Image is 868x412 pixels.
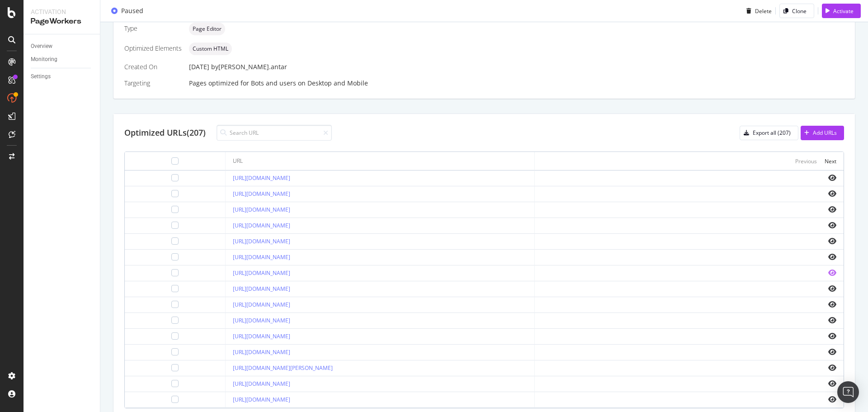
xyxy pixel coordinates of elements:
[189,23,225,35] div: neutral label
[233,253,290,261] a: [URL][DOMAIN_NAME]
[233,364,333,372] a: [URL][DOMAIN_NAME][PERSON_NAME]
[740,126,798,140] button: Export all (207)
[31,16,93,27] div: PageWorkers
[233,301,290,308] a: [URL][DOMAIN_NAME]
[743,4,772,18] button: Delete
[755,7,772,14] div: Delete
[124,127,206,139] div: Optimized URLs (207)
[211,62,287,71] div: by [PERSON_NAME].antar
[828,332,836,340] i: eye
[233,332,290,340] a: [URL][DOMAIN_NAME]
[193,26,222,32] span: Page Editor
[189,43,232,55] div: neutral label
[828,285,836,292] i: eye
[307,79,368,88] div: Desktop and Mobile
[233,317,290,324] a: [URL][DOMAIN_NAME]
[822,4,861,18] button: Activate
[31,42,94,51] a: Overview
[31,42,52,51] div: Overview
[813,129,837,137] div: Add URLs
[828,348,836,355] i: eye
[792,7,807,14] div: Clone
[31,55,57,64] div: Monitoring
[124,62,182,71] div: Created On
[233,348,290,356] a: [URL][DOMAIN_NAME]
[825,157,836,165] div: Next
[251,79,296,88] div: Bots and users
[828,317,836,324] i: eye
[31,72,94,81] a: Settings
[233,285,290,293] a: [URL][DOMAIN_NAME]
[828,190,836,197] i: eye
[31,7,93,16] div: Activation
[124,24,182,33] div: Type
[837,381,859,403] div: Open Intercom Messenger
[233,237,290,245] a: [URL][DOMAIN_NAME]
[828,237,836,245] i: eye
[753,129,791,137] div: Export all (207)
[233,269,290,277] a: [URL][DOMAIN_NAME]
[233,396,290,403] a: [URL][DOMAIN_NAME]
[795,157,817,165] div: Previous
[189,62,844,71] div: [DATE]
[833,7,854,14] div: Activate
[233,206,290,213] a: [URL][DOMAIN_NAME]
[31,55,94,64] a: Monitoring
[124,44,182,53] div: Optimized Elements
[189,79,844,88] div: Pages optimized for on
[217,125,332,141] input: Search URL
[779,4,814,18] button: Clone
[31,72,51,81] div: Settings
[828,174,836,181] i: eye
[828,253,836,260] i: eye
[233,157,243,165] div: URL
[828,269,836,276] i: eye
[233,190,290,198] a: [URL][DOMAIN_NAME]
[828,396,836,403] i: eye
[801,126,844,140] button: Add URLs
[828,206,836,213] i: eye
[828,301,836,308] i: eye
[121,6,143,15] div: Paused
[828,380,836,387] i: eye
[828,364,836,371] i: eye
[795,156,817,166] button: Previous
[233,222,290,229] a: [URL][DOMAIN_NAME]
[233,174,290,182] a: [URL][DOMAIN_NAME]
[124,79,182,88] div: Targeting
[233,380,290,388] a: [URL][DOMAIN_NAME]
[193,46,228,52] span: Custom HTML
[825,156,836,166] button: Next
[828,222,836,229] i: eye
